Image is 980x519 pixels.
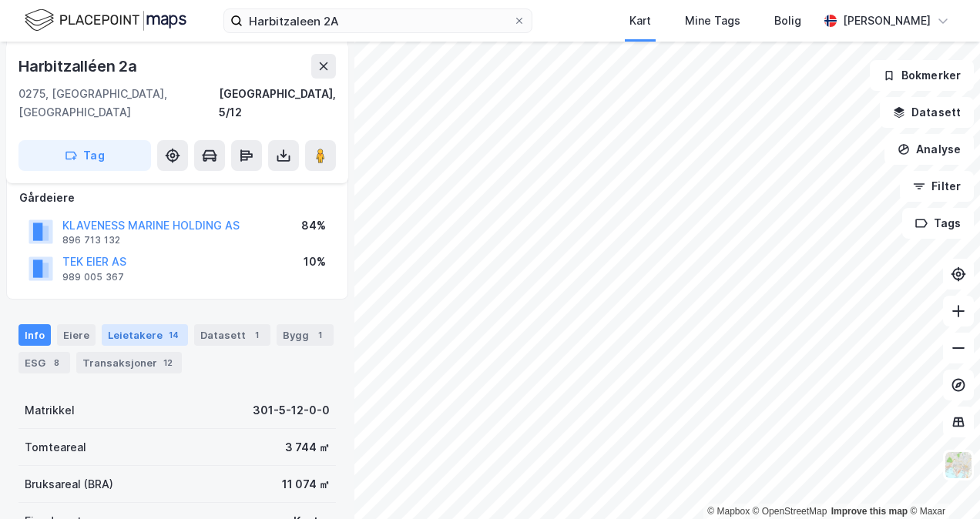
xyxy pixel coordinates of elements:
[707,506,750,517] a: Mapbox
[18,54,140,79] div: Harbitzalléen 2a
[301,216,326,235] div: 84%
[49,355,64,370] div: 8
[249,327,264,343] div: 1
[18,140,151,171] button: Tag
[870,60,974,91] button: Bokmerker
[18,324,51,346] div: Info
[753,506,827,517] a: OpenStreetMap
[62,271,124,283] div: 989 005 367
[304,253,326,271] div: 10%
[774,12,801,30] div: Bolig
[831,506,908,517] a: Improve this map
[57,324,96,346] div: Eiere
[277,324,334,346] div: Bygg
[18,352,70,373] div: ESG
[25,7,186,34] img: logo.f888ab2527a4732fd821a326f86c7f29.svg
[18,85,219,122] div: 0275, [GEOGRAPHIC_DATA], [GEOGRAPHIC_DATA]
[902,208,974,239] button: Tags
[243,9,513,32] input: Søk på adresse, matrikkel, gårdeiere, leietakere eller personer
[903,445,980,519] iframe: Chat Widget
[880,97,974,128] button: Datasett
[312,327,327,343] div: 1
[884,134,974,165] button: Analyse
[282,475,330,494] div: 11 074 ㎡
[685,12,740,30] div: Mine Tags
[219,85,336,122] div: [GEOGRAPHIC_DATA], 5/12
[102,324,188,346] div: Leietakere
[62,234,120,246] div: 896 713 132
[903,445,980,519] div: Kontrollprogram for chat
[25,475,113,494] div: Bruksareal (BRA)
[19,189,335,207] div: Gårdeiere
[25,438,86,457] div: Tomteareal
[843,12,931,30] div: [PERSON_NAME]
[285,438,330,457] div: 3 744 ㎡
[253,401,330,420] div: 301-5-12-0-0
[194,324,270,346] div: Datasett
[76,352,182,373] div: Transaksjoner
[166,327,182,343] div: 14
[629,12,651,30] div: Kart
[25,401,75,420] div: Matrikkel
[160,355,176,370] div: 12
[900,171,974,202] button: Filter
